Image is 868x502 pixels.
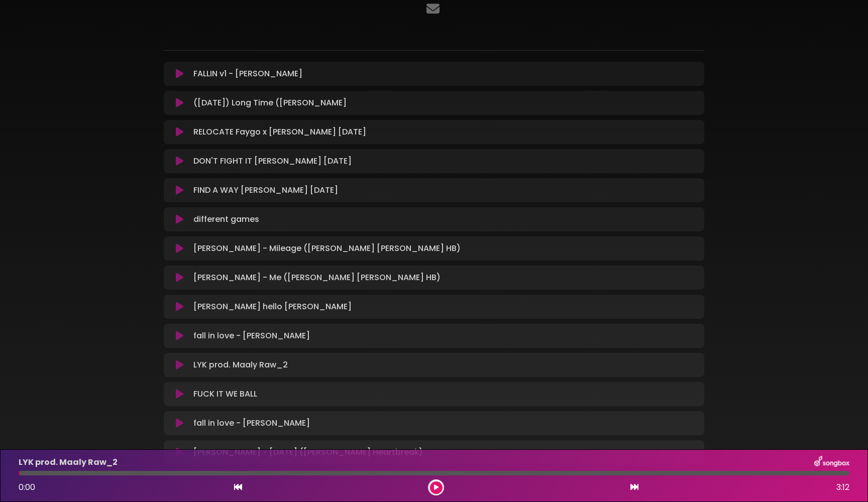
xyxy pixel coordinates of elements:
p: FIND A WAY [PERSON_NAME] [DATE] [193,184,338,196]
p: FUCK IT WE BALL [193,388,257,400]
p: RELOCATE Faygo x [PERSON_NAME] [DATE] [193,126,366,138]
p: ([DATE]) Long Time ([PERSON_NAME] [193,97,347,109]
p: [PERSON_NAME] - Mileage ([PERSON_NAME] [PERSON_NAME] HB) [193,242,461,255]
span: 3:12 [836,481,849,493]
p: [PERSON_NAME] - [DATE] ([PERSON_NAME] Heartbreak) [193,446,423,458]
p: DON'T FIGHT IT [PERSON_NAME] [DATE] [193,155,352,167]
p: fall in love - [PERSON_NAME] [193,417,310,429]
p: different games [193,213,259,225]
span: 0:00 [19,481,35,493]
p: [PERSON_NAME] - Me ([PERSON_NAME] [PERSON_NAME] HB) [193,272,441,284]
p: LYK prod. Maaly Raw_2 [193,359,288,371]
p: FALLIN v1 - [PERSON_NAME] [193,68,302,80]
p: LYK prod. Maaly Raw_2 [19,456,118,468]
p: fall in love - [PERSON_NAME] [193,330,310,342]
p: [PERSON_NAME] hello [PERSON_NAME] [193,301,352,313]
img: songbox-logo-white.png [814,456,849,469]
